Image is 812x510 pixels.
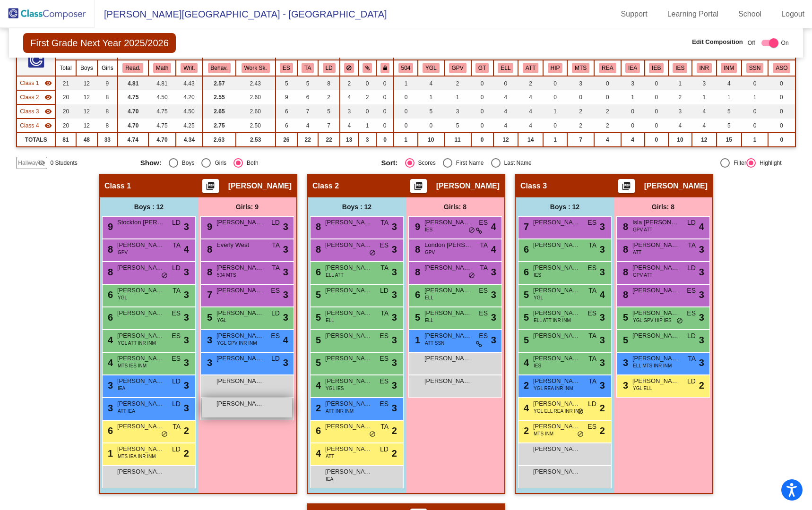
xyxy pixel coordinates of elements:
[340,119,358,133] td: 4
[172,218,181,228] span: LD
[533,240,580,250] span: [PERSON_NAME]
[97,104,118,119] td: 8
[668,76,692,90] td: 1
[376,60,394,76] th: Keep with teacher
[376,133,394,147] td: 0
[668,90,692,104] td: 2
[55,133,76,147] td: 81
[394,104,418,119] td: 0
[55,104,76,119] td: 20
[756,159,782,167] div: Highlight
[543,119,567,133] td: 0
[625,63,640,73] button: IEA
[297,119,318,133] td: 4
[444,119,471,133] td: 5
[176,119,202,133] td: 4.25
[20,93,39,102] span: Class 2
[376,104,394,119] td: 0
[358,119,376,133] td: 1
[271,218,280,228] span: LD
[567,90,594,104] td: 0
[184,220,189,234] span: 3
[318,90,339,104] td: 2
[236,90,276,104] td: 2.60
[184,242,189,256] span: 4
[340,133,358,147] td: 13
[471,133,493,147] td: 0
[297,60,318,76] th: Torrey Andrade
[97,119,118,133] td: 8
[176,76,202,90] td: 4.43
[742,104,768,119] td: 0
[645,119,668,133] td: 0
[717,104,742,119] td: 5
[479,218,488,228] span: ES
[480,240,488,250] span: TA
[148,76,176,90] td: 4.81
[471,60,493,76] th: Gifted and Talented
[394,60,418,76] th: 504 Plan
[358,76,376,90] td: 0
[236,104,276,119] td: 2.60
[55,119,76,133] td: 20
[521,221,529,232] span: 7
[621,90,645,104] td: 1
[17,119,55,133] td: Simone Musilek - No Class Name
[340,60,358,76] th: Keep away students
[100,197,198,216] div: Boys : 12
[668,60,692,76] th: IEP-Speech
[318,76,339,90] td: 8
[673,63,687,73] button: IES
[392,220,397,234] span: 3
[340,104,358,119] td: 3
[687,218,696,228] span: LD
[376,76,394,90] td: 0
[768,133,795,147] td: 0
[645,90,668,104] td: 0
[176,104,202,119] td: 4.50
[493,119,518,133] td: 4
[17,104,55,119] td: Alexandra Mekelberg - No Class Name
[567,104,594,119] td: 2
[501,159,532,167] div: Last Name
[325,240,372,250] span: [PERSON_NAME]
[498,63,513,73] button: ELL
[318,119,339,133] td: 7
[17,133,55,147] td: TOTALS
[717,76,742,90] td: 4
[567,119,594,133] td: 2
[567,133,594,147] td: 7
[523,63,538,73] button: ATT
[518,119,543,133] td: 4
[394,76,418,90] td: 1
[105,244,113,255] span: 8
[297,76,318,90] td: 5
[444,104,471,119] td: 3
[105,221,113,232] span: 9
[202,76,235,90] td: 2.57
[471,104,493,119] td: 0
[148,119,176,133] td: 4.75
[600,220,605,234] span: 3
[543,90,567,104] td: 0
[358,104,376,119] td: 0
[276,119,297,133] td: 6
[645,60,668,76] th: IEP-Behavioral
[599,63,616,73] button: REA
[118,119,148,133] td: 4.70
[567,60,594,76] th: Student was brought to the MTSS process
[76,76,97,90] td: 12
[76,119,97,133] td: 12
[742,133,768,147] td: 1
[23,33,175,53] span: First Grade Next Year 2025/2026
[692,104,717,119] td: 4
[358,90,376,104] td: 2
[118,90,148,104] td: 4.75
[104,181,131,191] span: Class 1
[768,90,795,104] td: 0
[211,159,226,167] div: Girls
[594,133,621,147] td: 4
[415,159,436,167] div: Scores
[376,90,394,104] td: 0
[236,76,276,90] td: 2.43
